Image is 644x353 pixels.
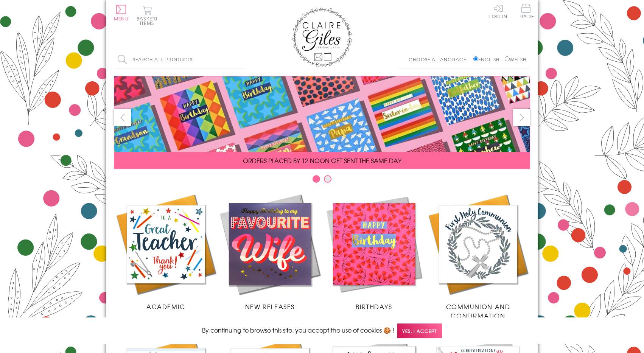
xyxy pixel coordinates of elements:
span: Trade [518,4,534,19]
input: Welsh [505,56,510,61]
div: Carousel Pagination [114,175,530,187]
input: Search all products [114,51,246,68]
input: English [473,56,478,61]
span: Yes, I accept [397,323,442,338]
a: Academic [114,192,218,311]
span: Communion and Confirmation [446,302,510,320]
a: Communion and Confirmation [426,192,530,320]
button: Carousel Page 2 [324,175,331,183]
span: Menu [114,15,129,22]
button: Carousel Page 1 (Current Slide) [313,175,320,183]
span: ORDERS PLACED BY 12 NOON GET SENT THE SAME DAY [243,156,401,165]
span: New Releases [245,302,295,311]
img: Claire Giles Greetings Cards [292,8,352,67]
span: Birthdays [356,302,392,311]
input: Search [239,51,246,68]
p: Choose a language: [409,56,472,63]
span: 0 items [140,15,157,26]
button: prev [114,109,131,126]
a: Log In [489,4,507,19]
button: Basket0 items [137,6,157,25]
span: Academic [146,302,185,311]
a: Trade [518,4,534,20]
button: next [513,109,530,126]
label: Welsh [505,56,526,63]
label: English [473,56,503,63]
a: New Releases [218,192,322,311]
button: Menu [114,5,129,21]
a: Birthdays [322,192,426,311]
